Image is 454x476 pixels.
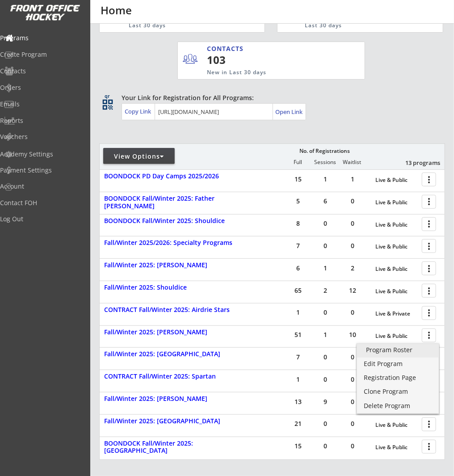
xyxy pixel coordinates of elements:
[394,159,440,167] div: 13 programs
[375,244,417,250] div: Live & Public
[339,376,366,383] div: 0
[339,332,366,338] div: 10
[312,243,339,249] div: 0
[285,421,311,427] div: 21
[285,176,311,182] div: 15
[104,373,244,380] div: CONTRACT Fall/Winter 2025: Spartan
[339,243,366,249] div: 0
[104,329,244,336] div: Fall/Winter 2025: [PERSON_NAME]
[312,376,339,383] div: 0
[339,399,366,405] div: 0
[422,239,436,253] button: more_vert
[339,354,366,360] div: 0
[312,332,339,338] div: 1
[422,284,436,298] button: more_vert
[285,376,311,383] div: 1
[104,417,244,425] div: Fall/Winter 2025: [GEOGRAPHIC_DATA]
[422,261,436,275] button: more_vert
[285,220,311,227] div: 8
[375,222,417,228] div: Live & Public
[375,177,417,183] div: Live & Public
[339,265,366,271] div: 2
[366,347,430,353] div: Program Roster
[422,440,436,454] button: more_vert
[312,198,339,204] div: 6
[375,333,417,339] div: Live & Public
[375,288,417,295] div: Live & Public
[129,22,224,29] div: Last 30 days
[357,372,439,385] a: Registration Page
[285,159,311,165] div: Full
[364,403,432,409] div: Delete Program
[285,443,311,449] div: 15
[104,261,244,269] div: Fall/Winter 2025: [PERSON_NAME]
[207,44,248,53] div: CONTACTS
[339,198,366,204] div: 0
[275,105,303,118] a: Open Link
[339,309,366,316] div: 0
[207,69,323,76] div: New in Last 30 days
[275,108,303,116] div: Open Link
[297,148,353,154] div: No. of Registrations
[104,173,244,180] div: BOONDOCK PD Day Camps 2025/2026
[357,358,439,371] a: Edit Program
[375,199,417,206] div: Live & Public
[285,309,311,316] div: 1
[422,173,436,186] button: more_vert
[207,52,262,67] div: 103
[339,176,366,182] div: 1
[312,399,339,405] div: 9
[312,159,339,165] div: Sessions
[312,176,339,182] div: 1
[122,93,417,102] div: Your Link for Registration for All Programs:
[312,309,339,316] div: 0
[339,287,366,294] div: 12
[312,265,339,271] div: 1
[364,361,432,367] div: Edit Program
[285,198,311,204] div: 5
[104,306,244,314] div: CONTRACT Fall/Winter 2025: Airdrie Stars
[375,266,417,272] div: Live & Public
[312,421,339,427] div: 0
[104,440,244,455] div: BOONDOCK Fall/Winter 2025: [GEOGRAPHIC_DATA]
[422,417,436,431] button: more_vert
[104,395,244,403] div: Fall/Winter 2025: [PERSON_NAME]
[357,344,439,358] a: Program Roster
[285,399,311,405] div: 13
[104,284,244,291] div: Fall/Winter 2025: Shouldice
[375,422,417,428] div: Live & Public
[339,443,366,449] div: 0
[422,329,436,342] button: more_vert
[422,217,436,231] button: more_vert
[285,332,311,338] div: 51
[339,421,366,427] div: 0
[312,220,339,227] div: 0
[104,350,244,358] div: Fall/Winter 2025: [GEOGRAPHIC_DATA]
[422,195,436,209] button: more_vert
[364,375,432,381] div: Registration Page
[375,311,417,317] div: Live & Private
[364,388,432,395] div: Clone Program
[102,93,113,99] div: qr
[285,243,311,249] div: 7
[312,443,339,449] div: 0
[375,444,417,451] div: Live & Public
[101,98,114,111] button: qr_code
[104,239,244,247] div: Fall/Winter 2025/2026: Specialty Programs
[285,354,311,360] div: 7
[103,152,175,161] div: View Options
[104,195,244,210] div: BOONDOCK Fall/Winter 2025: Father [PERSON_NAME]
[305,22,406,29] div: Last 30 days
[339,159,366,165] div: Waitlist
[285,265,311,271] div: 6
[285,287,311,294] div: 65
[312,354,339,360] div: 0
[339,220,366,227] div: 0
[312,287,339,294] div: 2
[125,107,153,115] div: Copy Link
[422,306,436,320] button: more_vert
[104,217,244,225] div: BOONDOCK Fall/Winter 2025: Shouldice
